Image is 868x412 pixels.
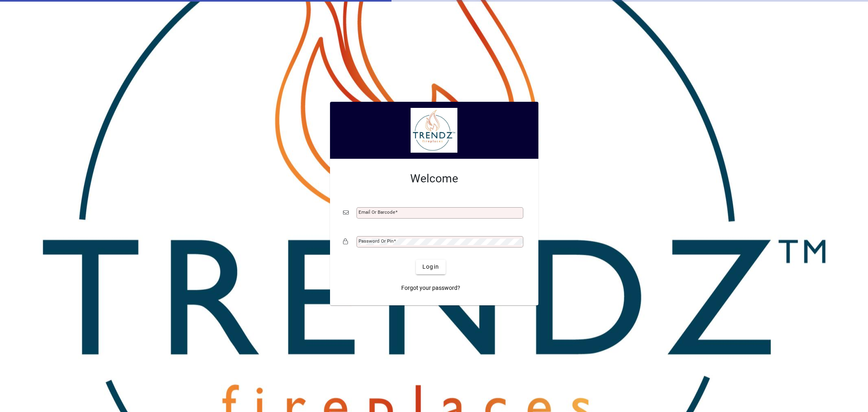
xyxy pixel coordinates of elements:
[398,281,464,296] a: Forgot your password?
[359,238,394,244] mat-label: Password or Pin
[422,263,439,271] span: Login
[359,209,395,215] mat-label: Email or Barcode
[401,284,460,292] span: Forgot your password?
[343,172,525,186] h2: Welcome
[416,260,446,274] button: Login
